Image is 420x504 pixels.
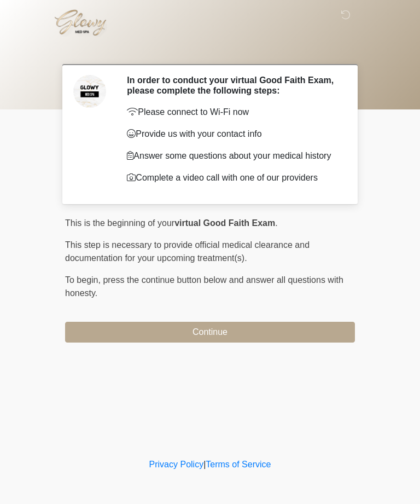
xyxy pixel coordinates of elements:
p: Complete a video call with one of our providers [127,171,339,184]
span: press the continue button below and answer all questions with honesty. [65,275,343,298]
span: . [275,218,277,228]
span: This step is necessary to provide official medical clearance and documentation for your upcoming ... [65,240,310,263]
h1: ‎ ‎ ‎ [57,39,363,60]
a: | [203,460,206,469]
span: To begin, [65,275,103,285]
h2: In order to conduct your virtual Good Faith Exam, please complete the following steps: [127,75,339,96]
p: Answer some questions about your medical history [127,149,339,163]
a: Terms of Service [206,460,271,469]
span: This is the beginning of your [65,218,174,228]
img: Agent Avatar [73,75,106,108]
button: Continue [65,322,355,343]
p: Please connect to Wi-Fi now [127,106,339,119]
strong: virtual Good Faith Exam [174,218,275,228]
p: Provide us with your contact info [127,128,339,141]
a: Privacy Policy [149,460,204,469]
img: Glowy Med Spa Logo [54,8,107,37]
